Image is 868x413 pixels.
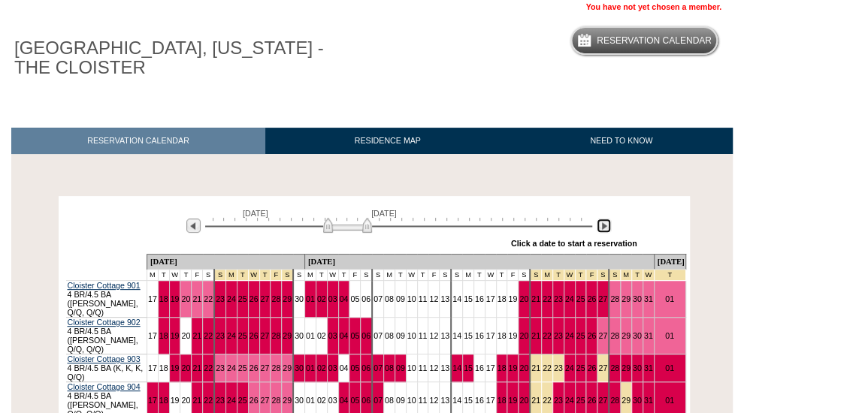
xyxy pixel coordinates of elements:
a: 30 [633,363,642,372]
a: 02 [317,396,326,405]
span: You have not yet chosen a member. [586,2,721,11]
td: F [349,270,361,281]
td: New Year's [609,270,620,281]
a: 03 [328,396,337,405]
a: 01 [306,396,315,405]
a: 09 [396,331,405,340]
img: Previous [186,219,201,233]
a: 21 [192,294,201,303]
a: 24 [227,294,236,303]
a: Cloister Cottage 903 [68,354,141,363]
a: 16 [475,396,484,405]
a: 22 [204,363,213,372]
a: 29 [622,294,631,303]
a: RESIDENCE MAP [265,128,510,154]
td: 4 BR/4.5 BA (K, K, K, Q/Q) [66,354,147,382]
td: W [406,270,417,281]
a: 22 [204,396,213,405]
a: 14 [452,363,461,372]
td: [DATE] [147,255,304,270]
a: 31 [644,363,653,372]
a: 03 [328,363,337,372]
a: 24 [565,363,574,372]
a: 11 [419,396,428,405]
td: M [462,270,473,281]
a: Cloister Cottage 902 [68,318,141,327]
a: 01 [665,396,674,405]
td: M [383,270,395,281]
td: Thanksgiving [237,270,248,281]
td: T [395,270,406,281]
a: 27 [598,294,607,303]
a: 27 [598,331,607,340]
a: 17 [148,363,157,372]
a: 27 [261,331,270,340]
a: 28 [610,331,619,340]
span: [DATE] [243,209,268,218]
span: [DATE] [371,209,397,218]
a: 28 [610,396,619,405]
a: 24 [227,331,236,340]
td: Thanksgiving [225,270,237,281]
a: 01 [665,294,674,303]
a: 14 [452,331,461,340]
a: 17 [148,396,157,405]
a: 02 [317,363,326,372]
a: 17 [486,363,495,372]
a: 26 [250,396,259,405]
a: 03 [328,331,337,340]
a: 23 [216,331,225,340]
a: 04 [340,363,349,372]
h5: Reservation Calendar [597,36,712,46]
td: New Year's [621,270,632,281]
a: 20 [181,363,190,372]
a: 20 [181,396,190,405]
a: 15 [464,363,473,372]
a: 01 [306,294,315,303]
a: 22 [543,294,552,303]
div: Click a date to start a reservation [511,239,637,248]
a: 27 [598,363,607,372]
a: 18 [159,294,168,303]
a: 18 [498,363,507,372]
a: 25 [238,331,247,340]
a: 17 [148,331,157,340]
a: 02 [317,294,326,303]
a: 23 [554,396,563,405]
a: 25 [576,294,585,303]
a: 28 [271,363,280,372]
a: 11 [419,363,428,372]
a: 28 [271,294,280,303]
a: 23 [554,294,563,303]
a: 05 [350,363,359,372]
a: 04 [340,396,349,405]
a: 08 [385,396,394,405]
a: 20 [519,331,528,340]
a: 27 [261,396,270,405]
a: 19 [171,294,180,303]
a: 30 [633,294,642,303]
td: F [507,270,519,281]
a: 11 [419,294,428,303]
a: Cloister Cottage 901 [68,281,141,290]
a: 29 [283,396,292,405]
a: 19 [171,396,180,405]
a: 26 [587,294,596,303]
a: 30 [295,294,304,303]
a: 30 [633,396,642,405]
td: Christmas [575,270,586,281]
a: 24 [565,294,574,303]
a: 28 [271,396,280,405]
a: 15 [464,294,473,303]
td: Thanksgiving [214,270,225,281]
a: 19 [171,331,180,340]
a: 24 [227,363,236,372]
a: 21 [192,331,201,340]
td: Christmas [530,270,541,281]
a: 18 [498,331,507,340]
a: 29 [283,363,292,372]
a: 04 [340,294,349,303]
a: 22 [204,331,213,340]
a: 19 [508,396,517,405]
a: 12 [429,396,438,405]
